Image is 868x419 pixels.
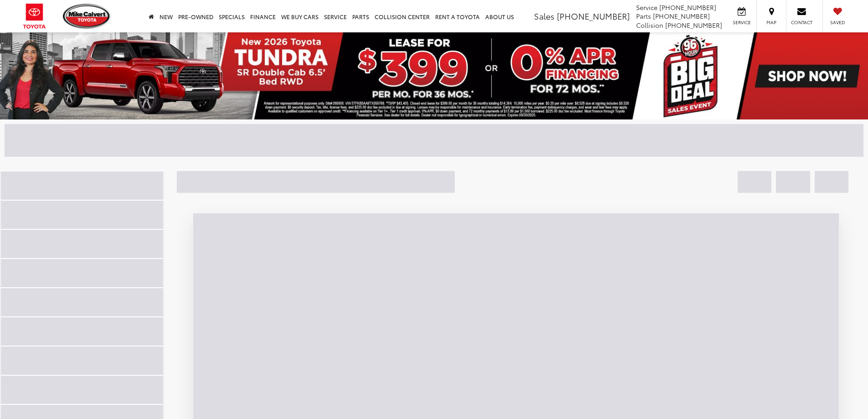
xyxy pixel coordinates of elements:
[827,19,847,26] span: Saved
[731,19,752,26] span: Service
[63,4,111,29] img: Mike Calvert Toyota
[653,11,710,21] span: [PHONE_NUMBER]
[636,11,651,21] span: Parts
[761,19,781,26] span: Map
[665,21,722,30] span: [PHONE_NUMBER]
[534,10,555,22] span: Sales
[636,3,657,12] span: Service
[659,3,716,12] span: [PHONE_NUMBER]
[557,10,630,22] span: [PHONE_NUMBER]
[791,19,812,26] span: Contact
[636,21,663,30] span: Collision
